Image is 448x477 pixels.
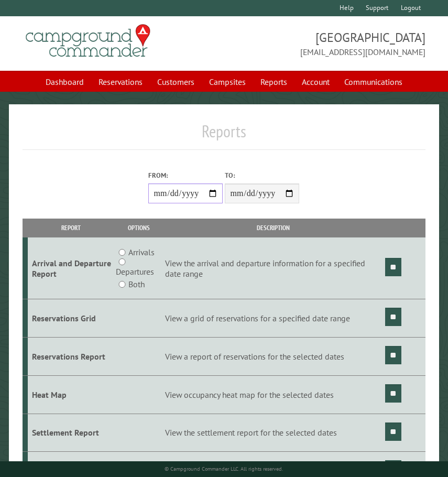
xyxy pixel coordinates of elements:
a: Communications [338,72,409,92]
td: Settlement Report [28,414,115,452]
td: View the settlement report for the selected dates [163,414,384,452]
img: Campground Commander [23,20,154,61]
td: Reservations Grid [28,299,115,338]
a: Campsites [203,72,252,92]
td: View the arrival and departure information for a specified date range [163,237,384,299]
td: Heat Map [28,375,115,414]
th: Report [28,219,115,237]
a: Reports [254,72,293,92]
a: Reservations [92,72,149,92]
small: © Campground Commander LLC. All rights reserved. [165,465,283,472]
th: Options [114,219,163,237]
th: Description [163,219,384,237]
label: Departures [116,265,154,278]
td: View occupancy heat map for the selected dates [163,375,384,414]
td: View a grid of reservations for a specified date range [163,299,384,338]
label: Both [128,278,145,290]
a: Dashboard [39,72,90,92]
a: Customers [151,72,201,92]
label: To: [225,170,299,180]
td: Reservations Report [28,337,115,375]
h1: Reports [23,121,426,150]
label: Arrivals [128,246,155,258]
span: [GEOGRAPHIC_DATA] [EMAIL_ADDRESS][DOMAIN_NAME] [224,29,426,58]
td: View a report of reservations for the selected dates [163,337,384,375]
label: From: [148,170,223,180]
a: Account [296,72,336,92]
td: Arrival and Departure Report [28,237,115,299]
